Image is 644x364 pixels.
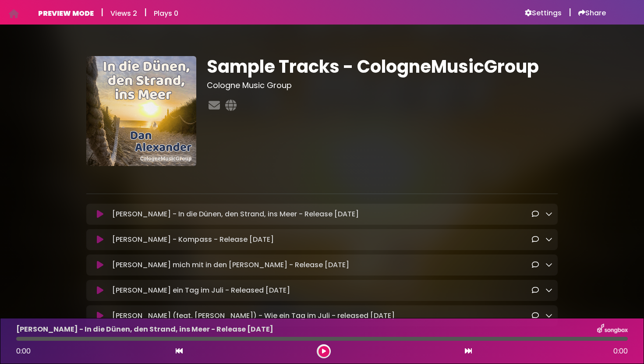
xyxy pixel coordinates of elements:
[112,311,395,321] p: [PERSON_NAME] (feat. [PERSON_NAME]) - Wie ein Tag im Juli - released [DATE]
[578,9,606,18] a: Share
[597,324,628,335] img: songbox-logo-white.png
[112,285,290,296] p: [PERSON_NAME] ein Tag im Juli - Released [DATE]
[112,209,359,219] p: [PERSON_NAME] - In die Dünen, den Strand, ins Meer - Release [DATE]
[144,7,147,18] h5: |
[112,234,274,245] p: [PERSON_NAME] - Kompass - Release [DATE]
[38,9,94,18] h6: PREVIEW MODE
[525,9,562,18] a: Settings
[207,56,558,77] h1: Sample Tracks - CologneMusicGroup
[112,260,349,270] p: [PERSON_NAME] mich mit in den [PERSON_NAME] - Release [DATE]
[110,9,137,18] h6: Views 2
[613,346,628,357] span: 0:00
[207,81,558,90] h3: Cologne Music Group
[16,324,273,335] p: [PERSON_NAME] - In die Dünen, den Strand, ins Meer - Release [DATE]
[16,346,31,356] span: 0:00
[101,7,103,18] h5: |
[154,9,178,18] h6: Plays 0
[86,56,196,166] img: bgj7mgdFQGSuPvDuPcUW
[569,7,571,18] h5: |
